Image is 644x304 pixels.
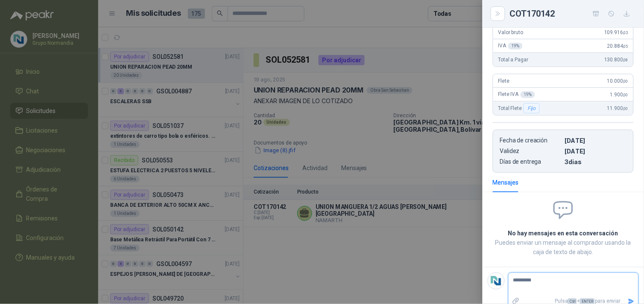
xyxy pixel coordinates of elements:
[623,79,628,84] span: ,00
[498,57,528,63] span: Total a Pagar
[524,103,539,113] div: Fijo
[498,43,523,49] span: IVA
[510,7,634,20] div: COT170142
[500,158,562,165] p: Días de entrega
[493,238,634,257] p: Puedes enviar un mensaje al comprador usando la caja de texto de abajo.
[607,43,628,49] span: 20.884
[623,30,628,35] span: ,03
[493,229,634,238] h2: No hay mensajes en esta conversación
[565,158,626,165] p: 3 dias
[521,91,536,98] div: 19 %
[623,93,628,97] span: ,00
[623,106,628,111] span: ,00
[604,57,628,63] span: 130.800
[604,29,628,35] span: 109.916
[498,91,535,98] span: Flete IVA
[500,137,562,144] p: Fecha de creación
[498,78,509,84] span: Flete
[493,178,519,187] div: Mensajes
[607,105,628,111] span: 11.900
[610,92,628,98] span: 1.900
[493,9,503,19] button: Close
[565,148,626,155] p: [DATE]
[508,43,523,49] div: 19 %
[488,273,504,289] img: Company Logo
[498,29,523,35] span: Valor bruto
[607,78,628,84] span: 10.000
[500,148,562,155] p: Validez
[623,44,628,49] span: ,05
[565,137,626,144] p: [DATE]
[623,58,628,62] span: ,08
[498,103,542,113] span: Total Flete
